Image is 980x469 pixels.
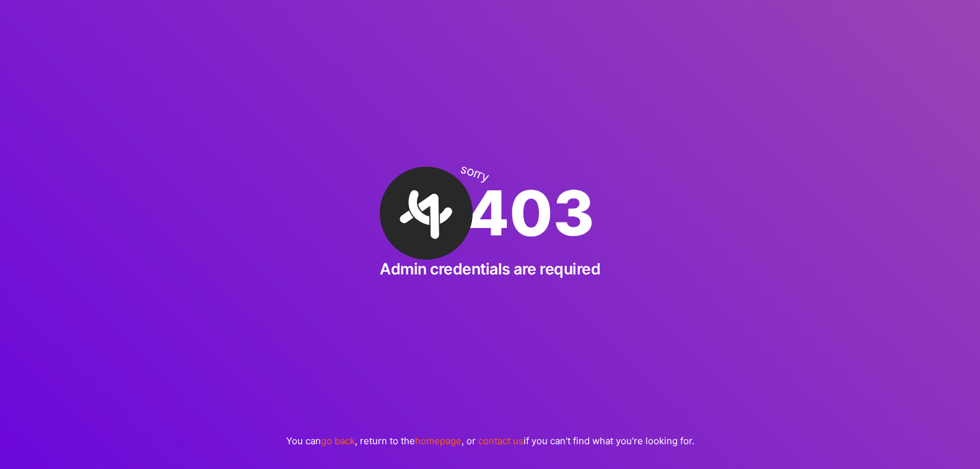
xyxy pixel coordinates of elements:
[380,260,600,278] h2: Admin credentials are required
[415,435,462,447] a: homepage
[386,167,595,260] div: 403
[286,434,694,447] p: You can , return to the , or if you can't find what you're looking for.
[321,435,355,447] a: go back
[458,162,490,184] div: sorry
[364,151,489,276] img: A·Team
[478,435,523,447] a: contact us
